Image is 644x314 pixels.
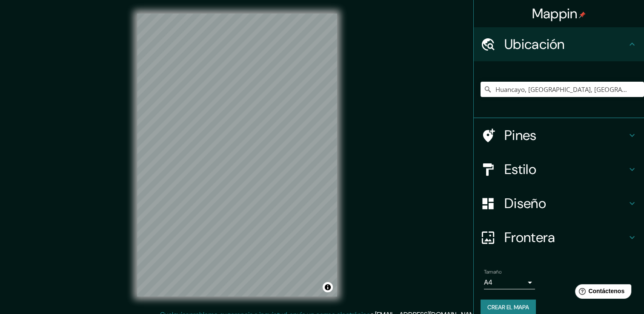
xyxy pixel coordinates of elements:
h4: Estilo [504,161,627,178]
div: Diseño [474,186,644,220]
div: Ubicación [474,27,644,61]
h4: Diseño [504,195,627,212]
h4: Ubicación [504,36,627,53]
img: pin-icon.png [579,11,586,18]
label: Tamaño [484,268,501,276]
div: A4 [484,276,535,289]
button: Alternar atribución [323,282,333,292]
div: Estilo [474,152,644,186]
font: Mappin [532,5,578,23]
iframe: Help widget launcher [568,281,635,305]
div: Pines [474,118,644,152]
font: Crear el mapa [487,302,529,313]
h4: Pines [504,127,627,144]
input: Elige tu ciudad o área [481,82,644,97]
div: Frontera [474,220,644,254]
canvas: Mapa [137,14,337,297]
h4: Frontera [504,229,627,246]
